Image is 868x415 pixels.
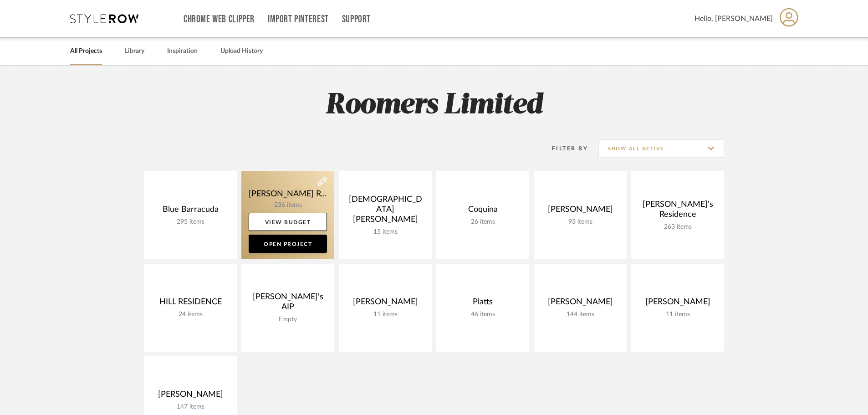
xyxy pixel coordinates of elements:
[346,297,424,311] div: [PERSON_NAME]
[342,15,371,23] a: Support
[151,389,230,403] div: [PERSON_NAME]
[70,45,102,57] a: All Projects
[106,88,762,123] h2: Roomers Limited
[151,297,230,311] div: HILL RESIDENCE
[541,218,619,226] div: 93 items
[638,297,717,311] div: [PERSON_NAME]
[151,218,230,226] div: 295 items
[184,15,255,23] a: Chrome Web Clipper
[249,292,327,316] div: [PERSON_NAME]'s AIP
[638,311,717,318] div: 11 items
[125,45,144,57] a: Library
[638,200,717,223] div: [PERSON_NAME]'s Residence
[167,45,198,57] a: Inspiration
[444,297,522,311] div: Platts
[249,213,327,231] a: View Budget
[444,218,522,226] div: 26 items
[541,311,619,318] div: 144 items
[249,316,327,323] div: Empty
[638,223,717,231] div: 263 items
[151,205,230,218] div: Blue Barracuda
[151,311,230,318] div: 24 items
[346,228,424,236] div: 15 items
[694,13,773,24] span: Hello, [PERSON_NAME]
[346,195,424,228] div: [DEMOGRAPHIC_DATA][PERSON_NAME]
[346,311,424,318] div: 11 items
[540,144,588,153] div: Filter By
[444,311,522,318] div: 46 items
[220,45,263,57] a: Upload History
[444,205,522,218] div: Coquina
[249,235,327,253] a: Open Project
[541,297,619,311] div: [PERSON_NAME]
[541,205,619,218] div: [PERSON_NAME]
[151,403,230,411] div: 147 items
[268,15,329,23] a: Import Pinterest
